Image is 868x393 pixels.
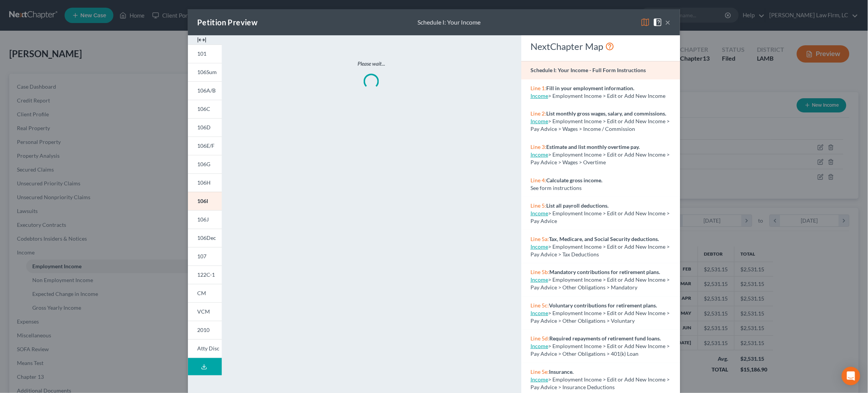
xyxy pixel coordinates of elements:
[546,110,666,117] strong: List monthly gross wages, salary, and commissions.
[197,308,210,315] span: VCM
[641,18,650,27] img: map-eea8200ae884c6f1103ae1953ef3d486a96c86aabb227e865a55264e3737af1f.svg
[530,368,549,375] span: Line 5e:
[188,45,222,63] a: 101
[549,302,657,309] strong: Voluntary contributions for retirement plans.
[546,177,602,183] strong: Calculate gross income.
[530,144,546,150] span: Line 3:
[530,376,548,383] a: Income
[197,198,208,204] span: 106I
[188,173,222,192] a: 106H
[530,185,582,191] span: See form instructions
[530,302,549,309] span: Line 5c:
[665,18,671,27] button: ×
[530,210,670,224] span: > Employment Income > Edit or Add New Income > Pay Advice
[254,60,489,68] p: Please wait...
[188,155,222,173] a: 106G
[530,310,548,316] a: Income
[197,345,219,352] span: Atty Disc
[530,243,670,258] span: > Employment Income > Edit or Add New Income > Pay Advice > Tax Deductions
[197,161,210,167] span: 106G
[549,269,660,275] strong: Mandatory contributions for retirement plans.
[546,202,609,209] strong: List all payroll deductions.
[188,266,222,284] a: 122C-1
[530,40,671,53] div: NextChapter Map
[530,343,670,357] span: > Employment Income > Edit or Add New Income > Pay Advice > Other Obligations > 401(k) Loan
[197,253,206,259] span: 107
[188,81,222,100] a: 106A/B
[530,310,670,324] span: > Employment Income > Edit or Add New Income > Pay Advice > Other Obligations > Voluntary
[188,284,222,302] a: CM
[197,216,209,223] span: 106J
[197,290,206,296] span: CM
[197,124,211,130] span: 106D
[530,236,549,242] span: Line 5a:
[530,276,548,283] a: Income
[549,236,659,242] strong: Tax, Medicare, and Social Security deductions.
[197,69,217,75] span: 106Sum
[549,335,661,342] strong: Required repayments of retirement fund loans.
[188,118,222,137] a: 106D
[653,18,662,27] img: help-close-5ba153eb36485ed6c1ea00a893f15db1cb9b99d6cae46e1a8edb6c62d00a1a76.svg
[188,321,222,339] a: 2010
[530,343,548,349] a: Income
[549,368,574,375] strong: Insurance.
[530,110,546,117] span: Line 2:
[188,137,222,155] a: 106E/F
[530,151,670,165] span: > Employment Income > Edit or Add New Income > Pay Advice > Wages > Overtime
[546,144,640,150] strong: Estimate and list monthly overtime pay.
[530,243,548,250] a: Income
[530,92,548,99] a: Income
[188,302,222,321] a: VCM
[418,18,481,27] div: Schedule I: Your Income
[197,17,258,28] div: Petition Preview
[530,376,670,390] span: > Employment Income > Edit or Add New Income > Pay Advice > Insurance Deductions
[188,210,222,229] a: 106J
[188,247,222,266] a: 107
[530,67,646,73] strong: Schedule I: Your Income - Full Form Instructions
[197,234,216,241] span: 106Dec
[197,106,210,112] span: 106C
[530,118,548,124] a: Income
[197,50,206,57] span: 101
[530,269,549,275] span: Line 5b:
[188,100,222,118] a: 106C
[197,35,206,45] img: expand-e0f6d898513216a626fdd78e52531dac95497ffd26381d4c15ee2fc46db09dca.svg
[188,63,222,81] a: 106Sum
[548,92,665,99] span: > Employment Income > Edit or Add New Income
[188,229,222,247] a: 106Dec
[530,151,548,158] a: Income
[530,177,546,183] span: Line 4:
[197,327,210,333] span: 2010
[530,335,549,342] span: Line 5d:
[197,271,215,278] span: 122C-1
[546,85,634,91] strong: Fill in your employment information.
[530,85,546,91] span: Line 1:
[530,118,670,132] span: > Employment Income > Edit or Add New Income > Pay Advice > Wages > Income / Commission
[530,210,548,216] a: Income
[188,339,222,358] a: Atty Disc
[530,276,670,291] span: > Employment Income > Edit or Add New Income > Pay Advice > Other Obligations > Mandatory
[197,179,211,186] span: 106H
[197,87,216,94] span: 106A/B
[530,202,546,209] span: Line 5:
[188,192,222,210] a: 106I
[842,367,860,385] div: Open Intercom Messenger
[197,142,215,149] span: 106E/F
